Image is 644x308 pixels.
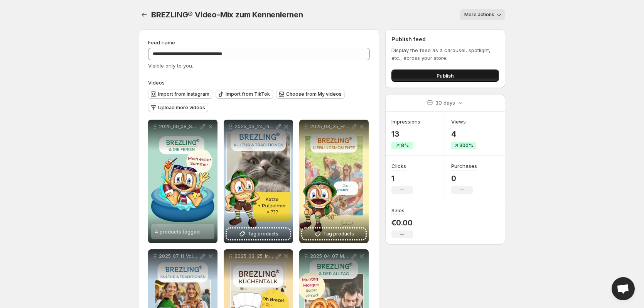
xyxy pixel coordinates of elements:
[248,230,278,238] span: Tag products
[435,99,455,107] p: 30 days
[139,9,150,20] button: Settings
[451,129,476,139] p: 4
[464,12,494,18] span: More actions
[391,174,413,183] p: 1
[437,72,454,80] span: Publish
[158,91,209,97] span: Import from Instagram
[310,253,350,259] p: 2025_04_07_Montagsmeme_Selbstversuch
[310,124,350,130] p: 2025_03_25_Frhlingspicknick
[299,120,369,243] div: 2025_03_25_FrhlingspicknickTag products
[158,105,205,111] span: Upload more videos
[226,91,270,97] span: Import from TikTok
[391,206,405,214] h3: Sales
[612,277,635,300] div: Open chat
[234,124,275,130] p: 2025_03_24_Insta_Lauge
[159,253,199,259] p: 2025_07_11_Volksfest-Brezeln
[391,36,499,43] h2: Publish feed
[460,9,505,20] button: More actions
[451,174,477,183] p: 0
[148,80,165,86] span: Videos
[159,124,199,130] p: 2025_09_08_Sommerferienkurz_komp
[224,120,293,243] div: 2025_03_24_Insta_LaugeTag products
[151,10,303,19] span: BREZLING® Video-Mix zum Kennenlernen
[148,103,208,112] button: Upload more videos
[148,90,212,99] button: Import from Instagram
[451,118,466,125] h3: Views
[216,90,273,99] button: Import from TikTok
[451,162,477,170] h3: Purchases
[460,142,473,149] span: 300%
[391,46,499,62] p: Display the feed as a carousel, spotlight, etc., across your store.
[391,129,420,139] p: 13
[391,218,413,227] p: €0.00
[234,253,275,259] p: 2025_03_25_Insta_Küchentalk_Frittata (1) ([DOMAIN_NAME]) (1)
[148,63,193,69] span: Visible only to you.
[286,91,342,97] span: Choose from My videos
[155,228,200,235] span: 4 products tagged
[276,90,345,99] button: Choose from My videos
[391,118,420,125] h3: Impressions
[323,230,354,238] span: Tag products
[148,120,217,243] div: 2025_09_08_Sommerferienkurz_komp4 products tagged
[391,69,499,82] button: Publish
[227,228,290,239] button: Tag products
[391,162,406,170] h3: Clicks
[302,228,366,239] button: Tag products
[401,142,409,149] span: 8%
[148,39,175,46] span: Feed name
